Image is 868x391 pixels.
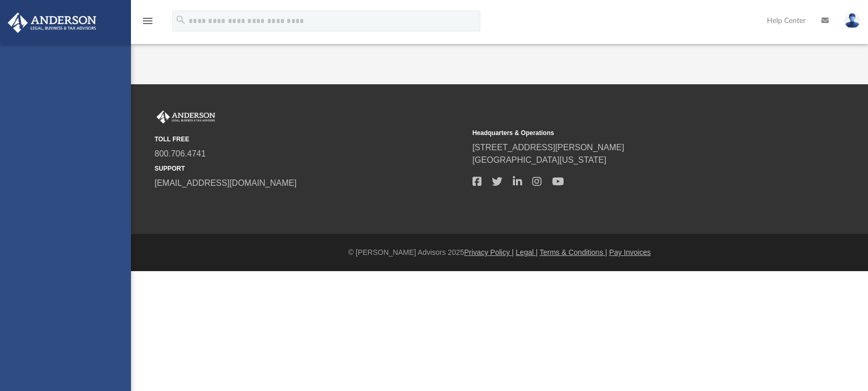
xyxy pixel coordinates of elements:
a: Legal | [516,248,538,256]
img: Anderson Advisors Platinum Portal [5,13,100,33]
a: Privacy Policy | [464,248,514,256]
i: menu [141,15,154,27]
a: menu [141,20,154,27]
a: [STREET_ADDRESS][PERSON_NAME] [473,143,624,152]
i: search [175,14,186,26]
small: SUPPORT [155,164,465,173]
small: TOLL FREE [155,135,465,144]
img: Anderson Advisors Platinum Portal [155,110,217,124]
div: © [PERSON_NAME] Advisors 2025 [131,247,868,258]
a: [EMAIL_ADDRESS][DOMAIN_NAME] [155,178,296,187]
a: Pay Invoices [609,248,651,256]
a: [GEOGRAPHIC_DATA][US_STATE] [473,155,607,164]
img: User Pic [844,13,860,28]
a: 800.706.4741 [155,149,206,158]
small: Headquarters & Operations [473,128,783,138]
a: Terms & Conditions | [540,248,607,256]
